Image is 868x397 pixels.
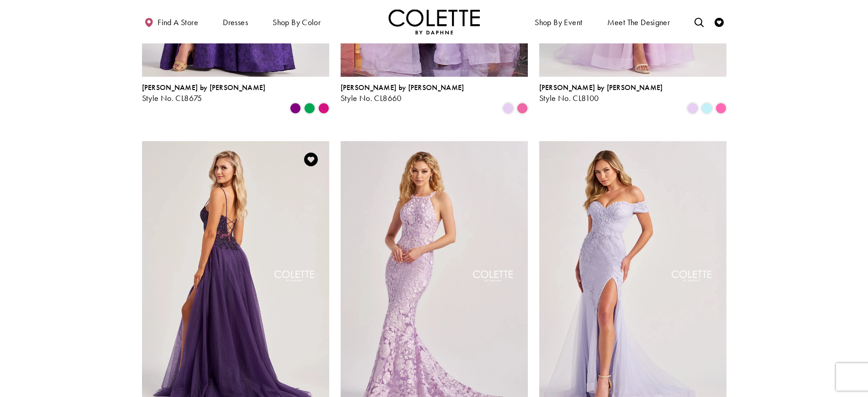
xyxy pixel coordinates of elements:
i: Pink [715,103,726,114]
span: Shop by color [270,9,323,34]
span: Style No. CL8675 [142,93,202,103]
span: Find a store [158,18,198,27]
span: Shop by color [273,18,321,27]
div: Colette by Daphne Style No. CL8660 [341,84,464,103]
div: Colette by Daphne Style No. CL8100 [539,84,663,103]
span: Shop By Event [532,9,584,34]
a: Meet the designer [605,9,673,34]
i: Lilac [687,103,698,114]
i: Light Blue [701,103,712,114]
i: Bubblegum Pink [517,103,528,114]
img: Colette by Daphne [389,9,480,34]
i: Emerald [304,103,315,114]
i: Purple [290,103,301,114]
a: Find a store [142,9,200,34]
a: Check Wishlist [712,9,726,34]
div: Colette by Daphne Style No. CL8675 [142,84,266,103]
a: Add to Wishlist [301,150,321,169]
span: [PERSON_NAME] by [PERSON_NAME] [142,83,266,92]
i: Lilac [503,103,514,114]
span: Style No. CL8100 [539,93,599,103]
span: [PERSON_NAME] by [PERSON_NAME] [539,83,663,92]
span: Dresses [223,18,248,27]
span: [PERSON_NAME] by [PERSON_NAME] [341,83,464,92]
span: Meet the designer [607,18,670,27]
span: Style No. CL8660 [341,93,402,103]
a: Visit Home Page [389,9,480,34]
i: Fuchsia [318,103,329,114]
span: Dresses [221,9,250,34]
span: Shop By Event [535,18,582,27]
a: Toggle search [692,9,706,34]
